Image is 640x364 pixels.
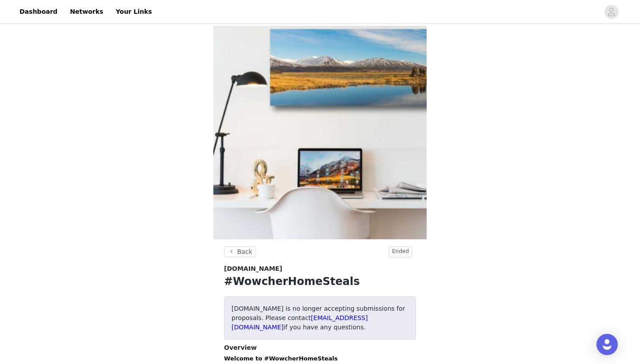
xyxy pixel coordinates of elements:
strong: Welcome to #WowcherHomeSteals [224,355,338,362]
a: Networks [64,2,108,22]
img: campaign image [213,26,427,239]
a: Your Links [110,2,157,22]
h1: #WowcherHomeSteals [224,273,416,289]
div: Open Intercom Messenger [596,334,618,355]
span: Ended [388,246,412,257]
button: Back [224,246,256,257]
div: avatar [607,5,616,19]
p: [DOMAIN_NAME] is no longer accepting submissions for proposals. Please contact if you have any qu... [232,304,408,332]
h4: Overview [224,343,416,352]
a: Dashboard [14,2,63,22]
span: [DOMAIN_NAME] [224,264,282,273]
